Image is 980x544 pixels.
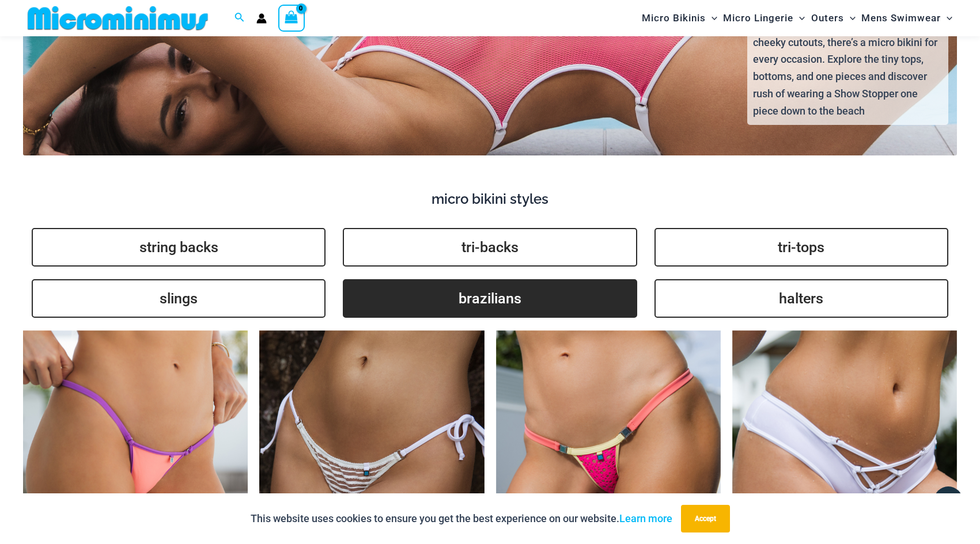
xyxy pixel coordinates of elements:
[32,228,326,267] a: string backs
[723,3,793,33] span: Micro Lingerie
[639,3,720,33] a: Micro BikinisMenu ToggleMenu Toggle
[619,512,672,524] a: Learn more
[642,3,706,33] span: Micro Bikinis
[654,279,948,318] a: halters
[256,13,267,24] a: Account icon link
[278,5,305,31] a: View Shopping Cart, empty
[32,279,326,318] a: slings
[343,279,637,318] a: brazilians
[720,3,808,33] a: Micro LingerieMenu ToggleMenu Toggle
[858,3,955,33] a: Mens SwimwearMenu ToggleMenu Toggle
[793,3,805,33] span: Menu Toggle
[941,3,952,33] span: Menu Toggle
[654,228,948,267] a: tri-tops
[234,11,245,25] a: Search icon link
[811,3,844,33] span: Outers
[844,3,856,33] span: Menu Toggle
[251,510,672,527] p: This website uses cookies to ensure you get the best experience on our website.
[637,2,957,35] nav: Site Navigation
[808,3,858,33] a: OutersMenu ToggleMenu Toggle
[23,5,213,31] img: MM SHOP LOGO FLAT
[681,505,730,532] button: Accept
[23,191,957,208] h4: micro bikini styles
[861,3,941,33] span: Mens Swimwear
[706,3,717,33] span: Menu Toggle
[343,228,637,267] a: tri-backs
